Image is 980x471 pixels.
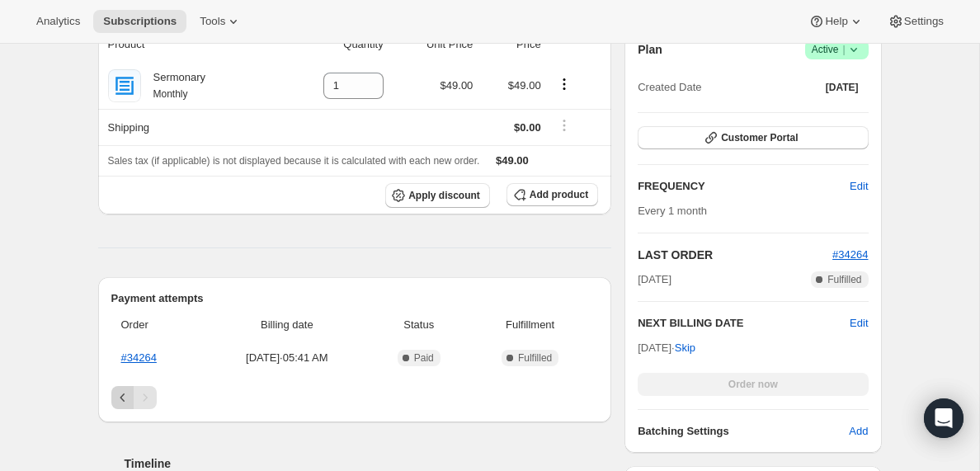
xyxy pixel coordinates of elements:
[826,81,859,94] span: [DATE]
[812,41,862,58] span: Active
[496,154,529,167] span: $49.00
[638,41,662,58] h2: Plan
[93,10,186,33] button: Subscriptions
[638,341,695,354] span: [DATE] ·
[665,335,705,361] button: Skip
[799,10,874,33] button: Help
[924,398,964,438] div: Open Intercom Messenger
[98,109,277,145] th: Shipping
[638,79,701,96] span: Created Date
[190,10,252,33] button: Tools
[153,88,188,100] small: Monthly
[638,205,707,217] span: Every 1 month
[551,75,577,93] button: Product actions
[200,15,225,28] span: Tools
[638,178,850,195] h2: FREQUENCY
[904,15,944,28] span: Settings
[36,15,80,28] span: Analytics
[375,317,462,333] span: Status
[408,189,480,202] span: Apply discount
[518,351,552,365] span: Fulfilled
[840,173,878,200] button: Edit
[103,15,177,28] span: Subscriptions
[825,15,847,28] span: Help
[111,307,204,343] th: Order
[850,315,868,332] button: Edit
[551,116,577,134] button: Shipping actions
[816,76,869,99] button: [DATE]
[208,350,365,366] span: [DATE] · 05:41 AM
[508,79,541,92] span: $49.00
[111,386,134,409] button: Previous
[108,69,141,102] img: product img
[849,423,868,440] span: Add
[472,317,588,333] span: Fulfillment
[478,26,545,63] th: Price
[675,340,695,356] span: Skip
[111,290,599,307] h2: Payment attempts
[832,247,868,263] button: #34264
[638,423,849,440] h6: Batching Settings
[850,178,868,195] span: Edit
[842,43,845,56] span: |
[514,121,541,134] span: $0.00
[208,317,365,333] span: Billing date
[839,418,878,445] button: Add
[721,131,798,144] span: Customer Portal
[638,247,832,263] h2: LAST ORDER
[827,273,861,286] span: Fulfilled
[121,351,157,364] a: #34264
[389,26,478,63] th: Unit Price
[832,248,868,261] a: #34264
[506,183,598,206] button: Add product
[878,10,954,33] button: Settings
[530,188,588,201] span: Add product
[111,386,599,409] nav: Pagination
[26,10,90,33] button: Analytics
[638,271,671,288] span: [DATE]
[638,315,850,332] h2: NEXT BILLING DATE
[277,26,389,63] th: Quantity
[108,155,480,167] span: Sales tax (if applicable) is not displayed because it is calculated with each new order.
[98,26,277,63] th: Product
[141,69,206,102] div: Sermonary
[441,79,474,92] span: $49.00
[414,351,434,365] span: Paid
[385,183,490,208] button: Apply discount
[638,126,868,149] button: Customer Portal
